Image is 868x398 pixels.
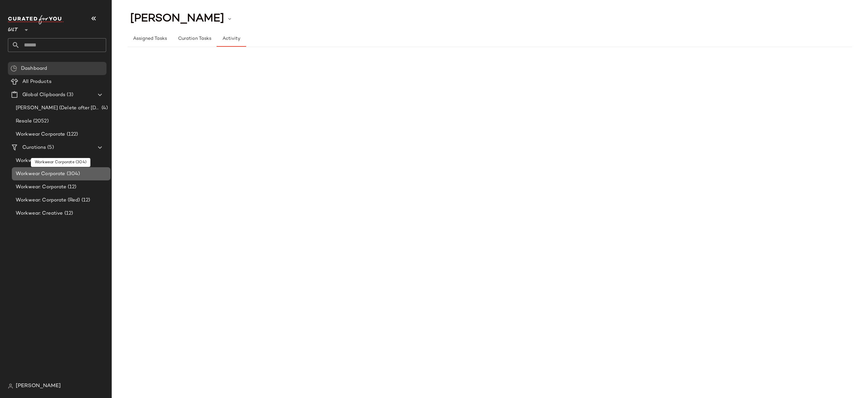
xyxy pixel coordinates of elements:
[16,170,65,178] span: Workwear Corporate
[59,157,69,165] span: (12)
[8,15,64,24] img: cfy_white_logo.C9jOOHJF.svg
[133,36,167,41] span: Assigned Tasks
[177,36,211,41] span: Curation Tasks
[16,131,65,138] span: Workwear Corporate
[21,65,47,72] span: Dashboard
[80,197,90,204] span: (12)
[16,118,32,125] span: Resale
[46,144,54,151] span: (5)
[16,382,61,390] span: [PERSON_NAME]
[16,197,80,204] span: Workwear: Corporate (Red)
[16,210,63,217] span: Workwear: Creative
[16,157,59,165] span: Workwear: Casual
[22,91,65,99] span: Global Clipboards
[16,104,100,112] span: [PERSON_NAME] (Delete after [DATE])
[11,65,17,72] img: svg%3e
[22,78,52,86] span: All Products
[22,144,46,151] span: Curations
[16,183,66,191] span: Workwear: Corporate
[65,170,80,178] span: (304)
[8,384,13,389] img: svg%3e
[32,118,49,125] span: (2052)
[66,183,77,191] span: (12)
[65,131,78,138] span: (122)
[130,13,224,25] span: [PERSON_NAME]
[63,210,73,217] span: (12)
[65,91,73,99] span: (3)
[100,104,108,112] span: (4)
[8,22,18,34] span: Gilt
[222,36,240,41] span: Activity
